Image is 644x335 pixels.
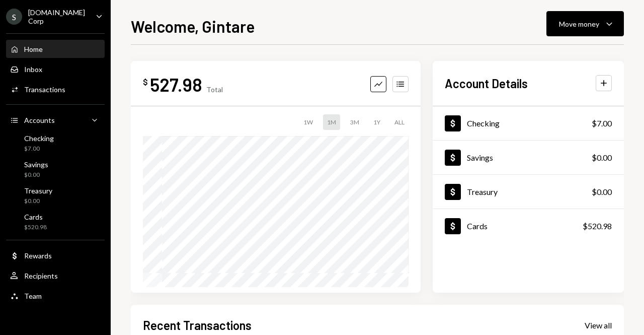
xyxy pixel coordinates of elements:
[390,114,409,130] div: ALL
[24,186,52,195] div: Treasury
[433,175,624,209] a: Treasury$0.00
[24,85,65,94] div: Transactions
[6,246,105,264] a: Rewards
[592,152,612,164] div: $0.00
[24,251,52,260] div: Rewards
[467,118,500,128] div: Checking
[24,116,55,124] div: Accounts
[6,9,22,25] div: S
[346,114,363,130] div: 3M
[323,114,340,130] div: 1M
[6,111,105,129] a: Accounts
[592,117,612,129] div: $7.00
[6,183,105,208] a: Treasury$0.00
[6,266,105,285] a: Recipients
[24,145,54,153] div: $7.00
[433,209,624,243] a: Cards$520.98
[24,160,48,169] div: Savings
[467,153,493,162] div: Savings
[131,16,255,36] h1: Welcome, Gintare
[24,292,42,300] div: Team
[24,134,54,143] div: Checking
[24,223,47,232] div: $520.98
[6,60,105,78] a: Inbox
[585,319,612,330] a: View all
[150,73,202,96] div: 527.98
[24,45,43,53] div: Home
[143,77,148,87] div: $
[6,287,105,305] a: Team
[467,187,498,196] div: Treasury
[433,141,624,174] a: Savings$0.00
[6,157,105,181] a: Savings$0.00
[299,114,317,130] div: 1W
[24,171,48,179] div: $0.00
[559,19,599,29] div: Move money
[433,106,624,140] a: Checking$7.00
[467,221,488,231] div: Cards
[445,75,528,92] h2: Account Details
[143,317,252,333] h2: Recent Transactions
[585,320,612,330] div: View all
[6,210,105,234] a: Cards$520.98
[6,80,105,98] a: Transactions
[24,272,58,280] div: Recipients
[206,85,223,94] div: Total
[6,131,105,155] a: Checking$7.00
[369,114,384,130] div: 1Y
[592,186,612,198] div: $0.00
[28,8,88,25] div: [DOMAIN_NAME] Corp
[6,40,105,58] a: Home
[24,65,42,74] div: Inbox
[24,213,47,221] div: Cards
[24,197,52,206] div: $0.00
[583,220,612,232] div: $520.98
[546,11,624,36] button: Move money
